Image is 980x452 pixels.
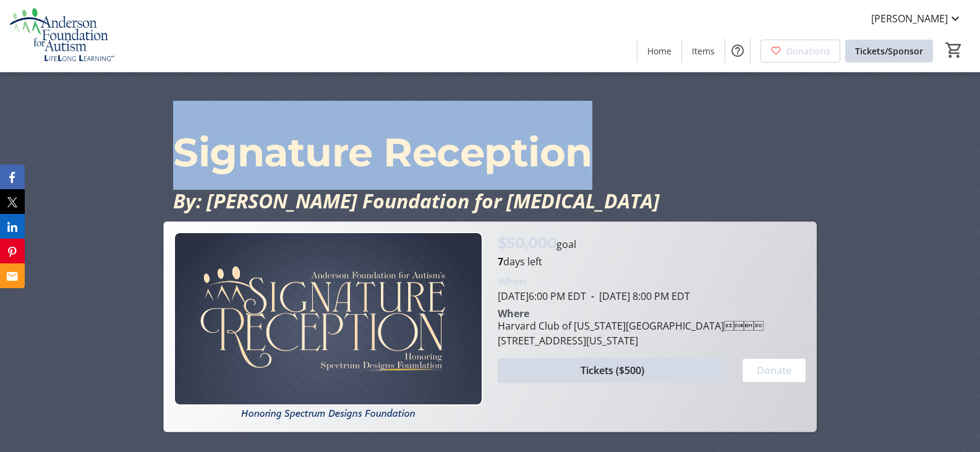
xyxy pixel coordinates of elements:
p: days left [498,254,806,269]
em: By: [PERSON_NAME] Foundation for [MEDICAL_DATA] [173,187,660,214]
a: Donations [761,40,840,62]
button: Cart [943,39,965,61]
span: Donate [757,363,791,378]
span: [PERSON_NAME] [871,11,948,26]
span: Signature Reception [173,128,592,176]
a: Items [682,40,725,62]
em: Honoring Spectrum Designs Foundation [241,407,415,421]
span: [DATE] 6:00 PM EDT [498,289,586,303]
button: Donate [742,358,806,383]
div: Harvard Club of [US_STATE][GEOGRAPHIC_DATA] [498,318,764,333]
span: Items [692,45,715,58]
span: 7 [498,255,503,268]
img: Anderson Foundation for Autism 's Logo [7,5,117,67]
span: Home [647,45,671,58]
button: Help [725,38,750,63]
a: Tickets/Sponsor [845,40,933,62]
p: goal [498,232,577,254]
div: [STREET_ADDRESS][US_STATE] [498,333,764,348]
div: When [498,274,526,289]
span: - [586,289,599,303]
img: Campaign CTA Media Photo [174,232,482,406]
span: Tickets ($500) [581,363,644,378]
span: [DATE] 8:00 PM EDT [586,289,690,303]
button: Tickets ($500) [498,358,727,383]
a: Home [637,40,681,62]
span: $50,000 [498,234,557,252]
span: Tickets/Sponsor [855,45,923,58]
div: Where [498,309,529,318]
button: [PERSON_NAME] [861,9,973,28]
span: Donations [786,45,830,58]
